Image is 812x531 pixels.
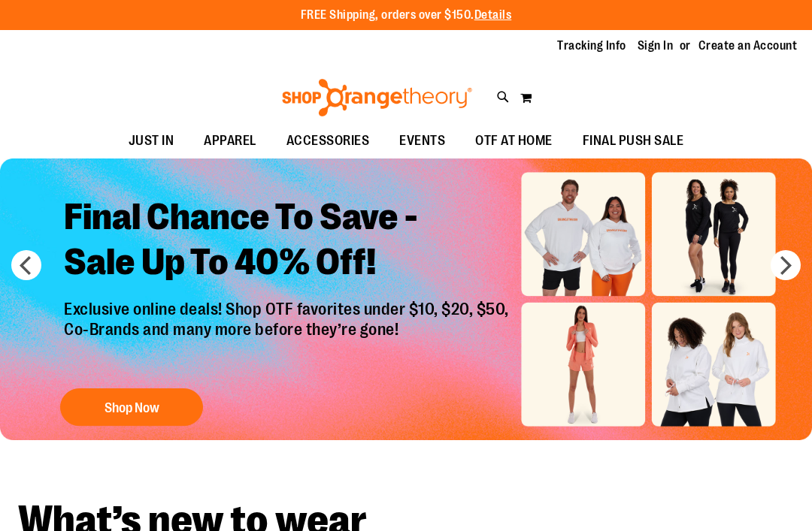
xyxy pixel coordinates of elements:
[204,124,256,158] span: APPAREL
[384,124,460,158] a: EVENTS
[557,38,626,54] a: Tracking Info
[60,388,203,426] button: Shop Now
[638,38,674,54] a: Sign In
[11,250,41,280] button: prev
[286,124,370,158] span: ACCESSORIES
[53,183,524,433] a: Final Chance To Save -Sale Up To 40% Off! Exclusive online deals! Shop OTF favorites under $10, $...
[301,7,512,24] p: FREE Shipping, orders over $150.
[568,124,699,158] a: FINAL PUSH SALE
[114,124,189,158] a: JUST IN
[271,124,385,158] a: ACCESSORIES
[53,183,524,300] h2: Final Chance To Save - Sale Up To 40% Off!
[460,124,568,158] a: OTF AT HOME
[698,38,798,54] a: Create an Account
[189,124,271,158] a: APPAREL
[771,250,801,280] button: next
[129,124,174,158] span: JUST IN
[475,124,553,158] span: OTF AT HOME
[583,124,684,158] span: FINAL PUSH SALE
[280,79,474,116] img: Shop Orangetheory
[474,8,512,22] a: Details
[399,124,445,158] span: EVENTS
[53,300,524,373] p: Exclusive online deals! Shop OTF favorites under $10, $20, $50, Co-Brands and many more before th...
